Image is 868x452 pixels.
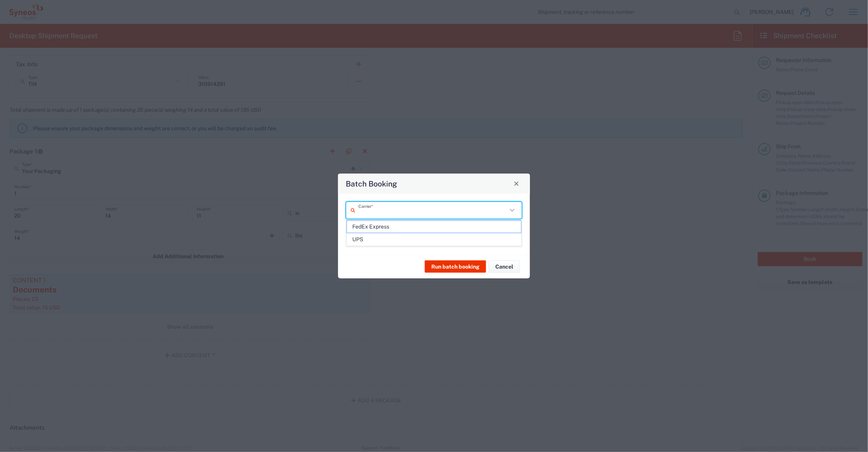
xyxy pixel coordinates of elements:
button: Run batch booking [425,260,486,273]
h4: Batch Booking [346,178,397,189]
span: UPS [347,234,521,245]
button: Cancel [489,260,520,273]
button: Close [511,178,522,189]
span: FedEx Express [347,221,521,233]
